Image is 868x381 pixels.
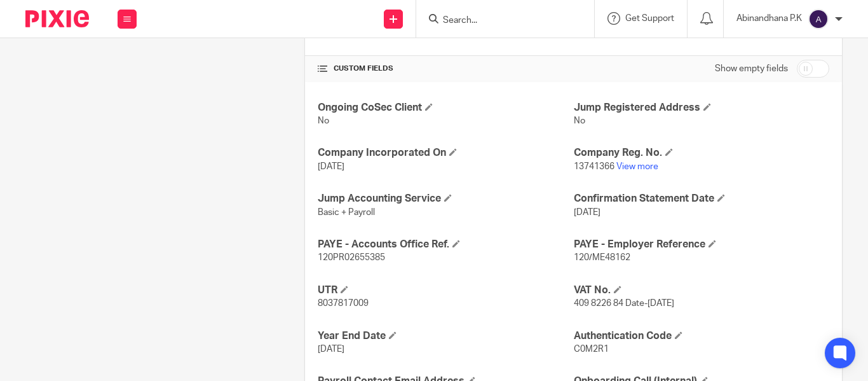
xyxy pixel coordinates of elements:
h4: VAT No. [574,284,829,297]
span: Get Support [625,14,674,23]
h4: PAYE - Accounts Office Ref. [318,238,573,251]
p: Abinandhana P.K [736,12,802,25]
span: [DATE] [574,208,600,217]
a: View more [616,162,658,171]
span: 409 8226 84 Date-[DATE] [574,299,674,308]
span: 13741366 [574,162,614,171]
h4: CUSTOM FIELDS [318,64,573,74]
img: Pixie [25,10,89,27]
span: Basic + Payroll [318,208,375,217]
span: C0M2R1 [574,345,609,354]
h4: PAYE - Employer Reference [574,238,829,251]
h4: Authentication Code [574,329,829,343]
span: No [574,116,585,125]
span: 120PR02655385 [318,253,385,262]
h4: Company Reg. No. [574,146,829,160]
h4: Ongoing CoSec Client [318,101,573,114]
h4: Company Incorporated On [318,146,573,160]
input: Search [442,15,556,27]
img: svg%3E [808,9,829,29]
span: 120/ME48162 [574,253,630,262]
span: No [318,116,329,125]
span: [DATE] [318,162,344,171]
span: 8037817009 [318,299,369,308]
h4: Confirmation Statement Date [574,192,829,205]
label: Show empty fields [715,62,788,75]
h4: UTR [318,284,573,297]
h4: Jump Accounting Service [318,192,573,205]
span: [DATE] [318,345,344,354]
h4: Jump Registered Address [574,101,829,114]
h4: Year End Date [318,329,573,343]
